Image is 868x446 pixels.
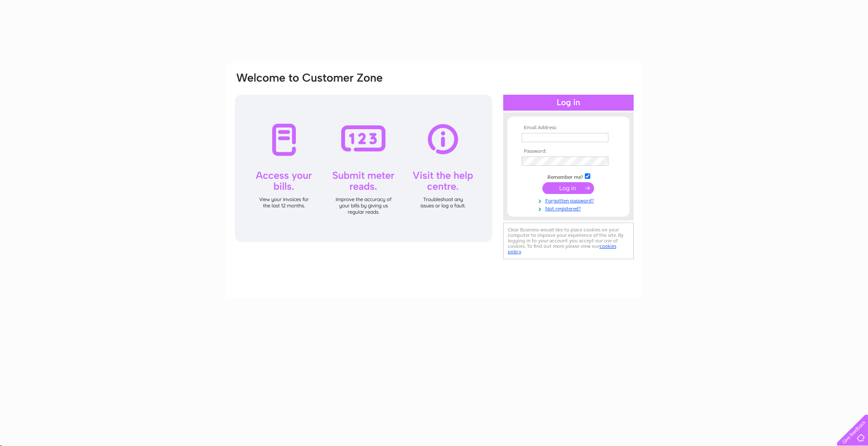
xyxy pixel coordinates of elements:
[520,125,617,131] th: Email Address:
[508,243,616,255] a: cookies policy
[520,172,617,181] td: Remember me?
[503,223,634,259] div: Clear Business would like to place cookies on your computer to improve your experience of the sit...
[522,196,617,204] a: Forgotten password?
[542,182,594,194] input: Submit
[520,149,617,154] th: Password:
[522,204,617,212] a: Not registered?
